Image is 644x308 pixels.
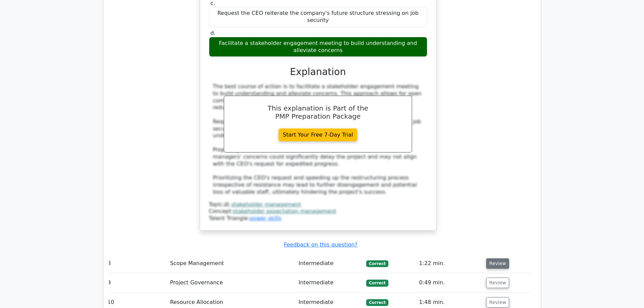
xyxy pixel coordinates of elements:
[486,297,509,308] button: Review
[105,273,167,292] td: 9
[167,254,296,273] td: Scope Management
[416,273,483,292] td: 0:49 min.
[296,254,363,273] td: Intermediate
[366,260,388,267] span: Correct
[279,128,358,141] a: Start Your Free 7-Day Trial
[209,37,427,57] div: Facilitate a stakeholder engagement meeting to build understanding and alleviate concerns
[209,201,427,208] div: Topic:
[105,254,167,273] td: 8
[231,201,301,208] a: stakeholder management
[249,215,281,221] a: power skills
[416,254,483,273] td: 1:22 min.
[296,273,363,292] td: Intermediate
[284,241,357,248] a: Feedback on this question?
[366,299,388,306] span: Correct
[209,208,427,215] div: Concept:
[486,258,509,269] button: Review
[209,7,427,27] div: Request the CEO reiterate the company's future structure stressing on job security
[213,66,423,78] h3: Explanation
[233,208,336,214] a: stakeholder expectation management
[211,30,216,36] span: d.
[209,201,427,222] div: Talent Triangle:
[486,278,509,288] button: Review
[366,280,388,286] span: Correct
[213,83,423,196] div: The best course of action is to facilitate a stakeholder engagement meeting to build understandin...
[167,273,296,292] td: Project Governance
